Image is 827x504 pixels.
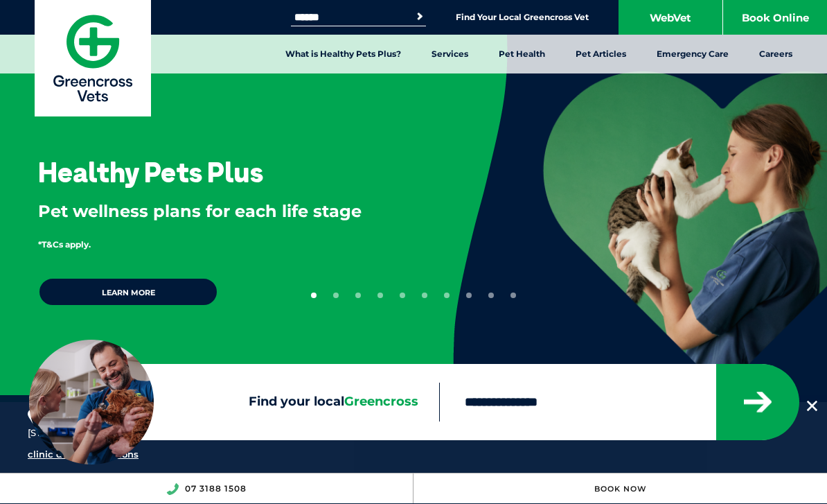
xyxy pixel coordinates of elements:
h3: Healthy Pets Plus [38,158,263,186]
a: clinic details [28,449,88,460]
a: Learn more [38,277,218,306]
label: Find your local [29,394,439,410]
button: 6 of 10 [422,293,427,298]
button: Search [413,10,427,24]
button: 5 of 10 [400,293,405,298]
button: 7 of 10 [444,293,450,298]
a: Pet Articles [560,35,641,73]
a: What is Healthy Pets Plus? [270,35,416,73]
button: 2 of 10 [333,293,339,298]
button: 3 of 10 [355,293,361,298]
p: Pet wellness plans for each life stage [38,200,408,223]
a: Services [416,35,483,73]
img: location_phone.svg [166,483,179,495]
a: 07 3188 1508 [185,483,247,494]
button: 9 of 10 [488,293,494,298]
button: 1 of 10 [311,293,317,298]
a: Book Now [594,484,647,494]
a: Emergency Care [641,35,744,73]
a: Careers [744,35,808,73]
span: Greencross [344,394,418,409]
a: Find Your Local Greencross Vet [456,12,589,23]
button: 8 of 10 [466,293,472,298]
button: 10 of 10 [510,293,516,298]
span: *T&Cs apply. [38,239,91,250]
a: Pet Health [483,35,560,73]
button: 4 of 10 [377,293,383,298]
div: / [28,447,490,462]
